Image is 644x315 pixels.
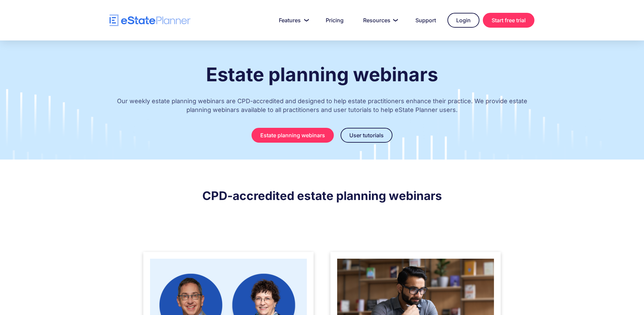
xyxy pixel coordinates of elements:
[110,15,191,26] a: home
[110,90,534,124] p: Our weekly estate planning webinars are CPD-accredited and designed to help estate practitioners ...
[341,128,392,143] a: User tutorials
[206,63,438,86] strong: Estate planning webinars
[447,13,479,28] a: Login
[318,13,352,27] a: Pricing
[355,13,404,27] a: Resources
[483,13,534,28] a: Start free trial
[252,128,334,143] a: Estate planning webinars
[271,13,314,27] a: Features
[407,13,444,27] a: Support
